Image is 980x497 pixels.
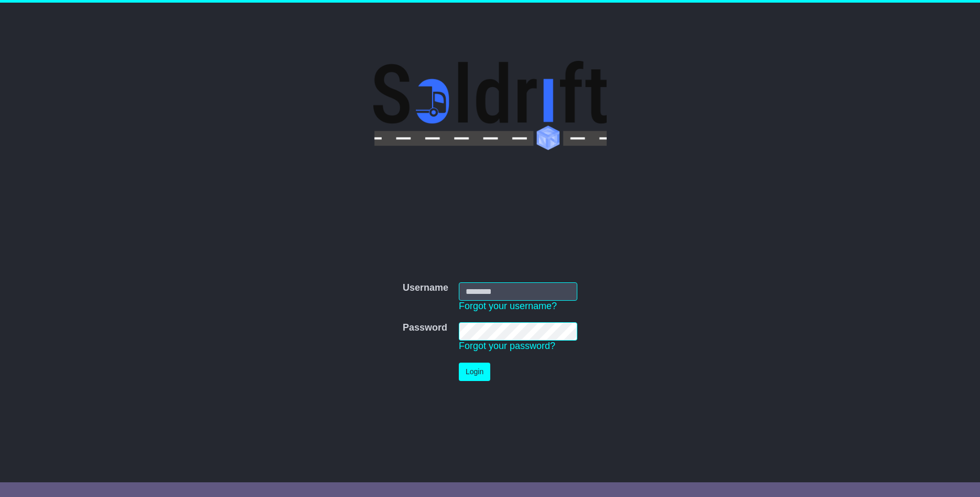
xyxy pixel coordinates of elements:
a: Forgot your password? [459,341,555,351]
img: Soldrift Pty Ltd [373,61,607,150]
label: Password [403,322,447,334]
button: Login [459,363,490,381]
a: Forgot your username? [459,301,557,311]
label: Username [403,282,448,294]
